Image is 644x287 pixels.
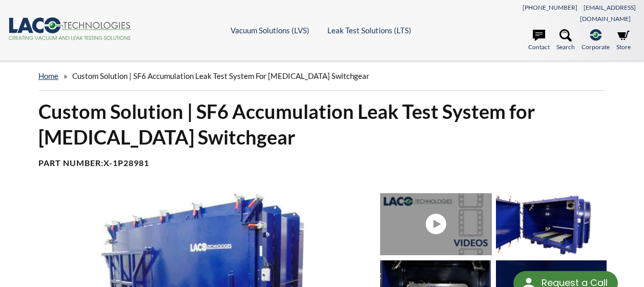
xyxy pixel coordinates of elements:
a: Search [556,29,575,52]
a: Vacuum Solutions (LVS) [231,26,309,35]
a: [PHONE_NUMBER] [523,4,577,11]
a: [EMAIL_ADDRESS][DOMAIN_NAME] [580,4,636,23]
h1: Custom Solution | SF6 Accumulation Leak Test System for [MEDICAL_DATA] Switchgear [38,99,606,150]
b: X-1P28981 [103,158,149,168]
a: Store [616,29,631,52]
a: Leak Test Solutions (LTS) [327,26,411,35]
a: home [38,71,58,80]
h4: Part Number: [38,158,606,169]
span: Corporate [581,42,610,52]
a: Contact [528,29,550,52]
div: » [38,61,606,91]
img: SF6 Accumulation leak test system for high voltage switchgear, door open view [496,193,607,255]
span: Custom Solution | SF6 Accumulation Leak Test System for [MEDICAL_DATA] Switchgear [72,71,369,80]
a: X1P28981 Video [380,193,496,255]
